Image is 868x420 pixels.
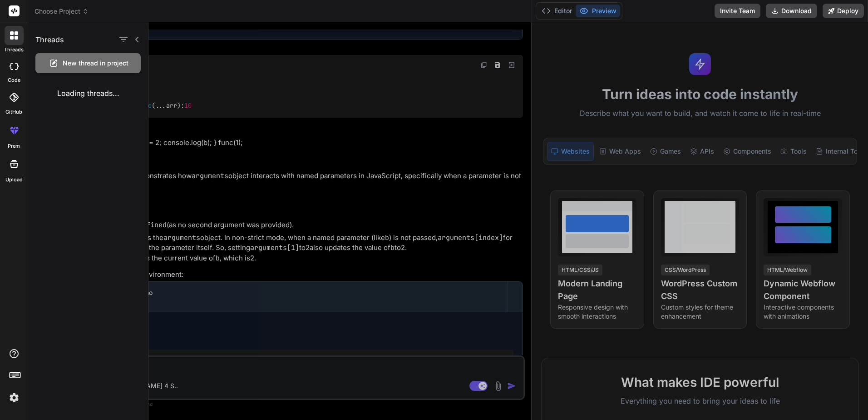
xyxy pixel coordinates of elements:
[63,59,128,68] span: New thread in project
[5,108,22,116] label: GitHub
[766,4,817,18] button: Download
[5,176,23,184] label: Upload
[35,7,89,16] span: Choose Project
[823,4,864,18] button: Deploy
[6,390,22,405] img: settings
[715,4,760,18] button: Invite Team
[8,76,20,84] label: code
[8,142,20,150] label: prem
[4,46,24,54] label: threads
[35,34,64,45] h1: Threads
[576,5,620,17] button: Preview
[538,5,576,17] button: Editor
[28,80,148,106] div: Loading threads...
